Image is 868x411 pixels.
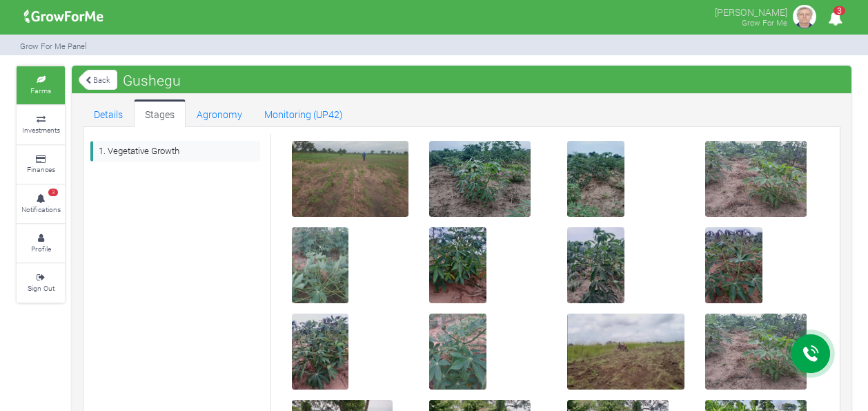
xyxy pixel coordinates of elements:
small: Grow For Me [742,17,787,28]
span: Gushegu [119,66,184,94]
small: Sign Out [28,283,55,293]
a: Finances [17,146,65,184]
img: growforme image [19,3,108,30]
a: Profile [17,224,65,262]
a: Details [83,99,134,127]
a: 3 [822,13,849,26]
small: Investments [22,125,60,135]
small: Finances [27,164,55,174]
small: Profile [31,244,51,254]
span: 3 [834,6,845,15]
a: Back [79,68,117,91]
a: Sign Out [17,264,65,302]
a: 1. Vegetative Growth [90,141,260,161]
p: [PERSON_NAME] [715,3,787,19]
small: Farms [30,86,51,95]
a: 3 Notifications [17,185,65,223]
a: Investments [17,106,65,144]
a: Stages [134,99,186,127]
i: Notifications [822,3,849,34]
small: Grow For Me Panel [20,41,87,51]
a: Farms [17,66,65,104]
a: Agronomy [186,99,253,127]
a: Monitoring (UP42) [253,99,354,127]
img: growforme image [791,3,818,30]
span: 3 [48,189,58,197]
small: Notifications [21,204,61,214]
